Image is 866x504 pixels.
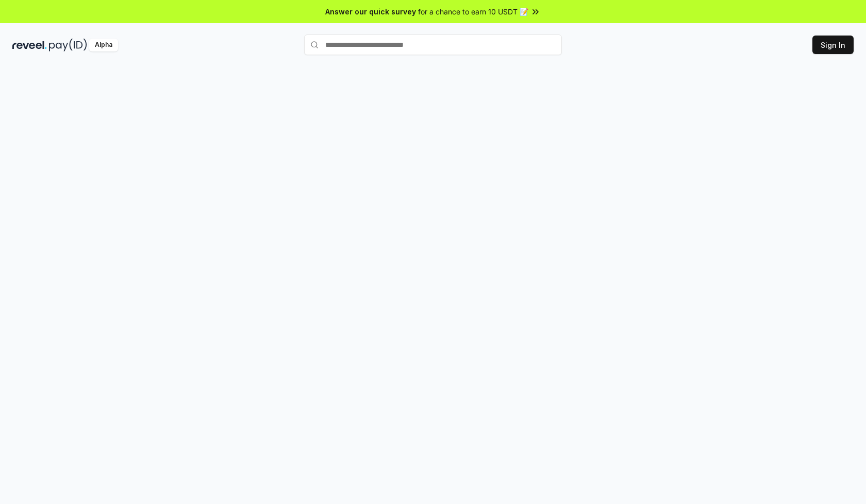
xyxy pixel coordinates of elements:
[12,39,47,51] img: reveel_dark
[418,6,528,17] span: for a chance to earn 10 USDT 📝
[325,6,416,17] span: Answer our quick survey
[89,39,118,51] div: Alpha
[812,36,854,54] button: Sign In
[49,39,87,51] img: pay_id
